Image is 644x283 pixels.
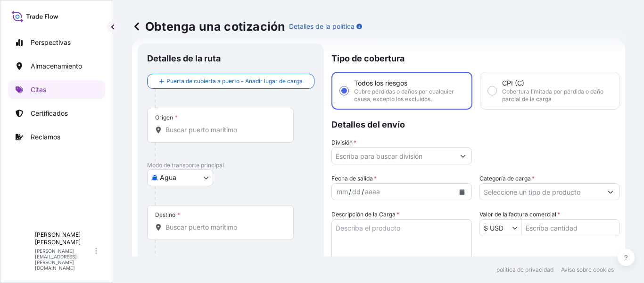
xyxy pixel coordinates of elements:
font: Origen [155,114,173,121]
font: dd [352,188,361,196]
div: día, [351,186,362,197]
a: Almacenamiento [8,57,105,76]
input: Escriba para buscar división [332,147,454,164]
font: División [331,139,353,146]
font: / [362,188,364,196]
input: Destino [165,223,282,232]
a: Citas [8,80,105,99]
font: [PERSON_NAME][EMAIL_ADDRESS][PERSON_NAME][DOMAIN_NAME] [35,248,77,271]
font: CPI (C) [502,79,524,87]
font: Tipo de cobertura [331,53,405,63]
font: [PERSON_NAME] [35,231,81,238]
font: política de privacidad [496,266,553,273]
a: Reclamos [8,128,105,146]
button: Seleccionar transporte [147,169,213,186]
font: Almacenamiento [31,62,82,70]
font: Certificados [31,109,68,117]
font: Puerta de cubierta a puerto - Añadir lugar de carga [166,77,303,85]
font: [PERSON_NAME] [35,239,81,246]
font: mm [337,188,348,196]
font: aaaa [365,188,380,196]
font: Cobertura limitada por pérdida o daño parcial de la carga [502,88,603,103]
input: Escriba cantidad [522,219,619,236]
font: Reclamos [31,133,60,141]
font: Detalles de la política [289,22,355,30]
font: Aviso sobre cookies [561,266,614,273]
a: Aviso sobre cookies [561,266,614,274]
font: Destino [155,211,175,218]
font: Agua [160,173,176,181]
div: mes, [336,186,349,197]
a: Perspectivas [8,33,105,52]
font: Categoría de carga [479,175,531,182]
input: Valor de la factura comercial [480,219,512,236]
font: Detalles del envío [331,120,405,129]
font: Citas [31,86,46,94]
a: política de privacidad [496,266,553,274]
input: Origen [165,125,282,135]
font: Valor de la factura comercial [479,211,556,218]
button: Calendario [454,184,470,199]
a: Certificados [8,104,105,123]
input: Todos los riesgosCubre pérdidas o daños por cualquier causa, excepto los excluidos. [340,86,348,95]
font: Obtenga una cotización [145,19,285,34]
font: Detalles de la ruta [147,53,221,63]
div: año, [364,186,381,197]
font: Modo de transporte principal [147,162,224,169]
button: Mostrar sugerencias [454,147,471,164]
button: Mostrar sugerencias [512,223,521,232]
font: / [349,188,351,196]
input: Seleccione un tipo de producto [480,183,603,200]
button: Mostrar sugerencias [602,183,619,200]
font: Descripción de la Carga [331,211,396,218]
button: Puerta de cubierta a puerto - Añadir lugar de carga [147,74,314,89]
font: Perspectivas [31,38,71,46]
font: Fecha de salida [331,175,373,182]
input: CPI (C)Cobertura limitada por pérdida o daño parcial de la carga [488,86,496,95]
font: Todos los riesgos [354,79,407,87]
font: Cubre pérdidas o daños por cualquier causa, excepto los excluidos. [354,88,454,103]
font: A [19,246,25,256]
